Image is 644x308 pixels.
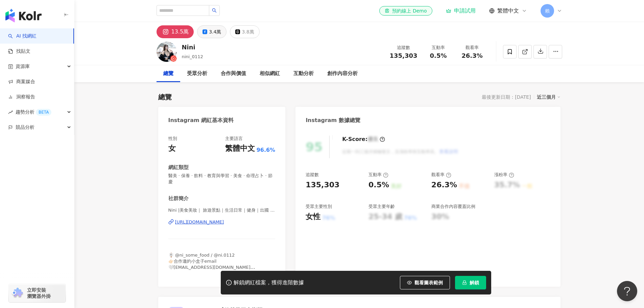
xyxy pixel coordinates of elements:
[168,143,176,154] div: 女
[182,43,203,51] div: Nini
[16,104,51,120] span: 趨勢分析
[537,93,560,101] div: 近三個月
[36,109,51,116] div: BETA
[168,173,276,185] span: 醫美 · 保養 · 飲料 · 教育與學習 · 美食 · 命理占卜 · 節慶
[400,276,450,289] button: 觀看圖表範例
[8,94,35,100] a: 洞察報告
[327,70,358,78] div: 創作內容分析
[168,219,276,225] a: [URL][DOMAIN_NAME]
[225,143,255,154] div: 繁體中文
[368,172,388,178] div: 互動率
[242,27,254,37] div: 3.8萬
[306,180,339,190] div: 135,303
[431,204,475,210] div: 商業合作內容覆蓋比例
[385,7,427,14] div: 預約線上 Demo
[230,25,259,38] button: 3.8萬
[497,7,519,15] span: 繁體中文
[16,120,34,135] span: 競品分析
[431,180,457,190] div: 26.3%
[430,52,447,59] span: 0.5%
[342,136,385,143] div: K-Score :
[8,78,35,85] a: 商案媒合
[306,117,360,124] div: Instagram 數據總覽
[470,280,479,285] span: 解鎖
[187,70,207,78] div: 受眾分析
[459,44,485,51] div: 觀看率
[157,42,177,62] img: KOL Avatar
[225,136,243,142] div: 主要語言
[494,172,514,178] div: 漲粉率
[306,212,320,222] div: 女性
[11,288,24,299] img: chrome extension
[431,172,451,178] div: 觀看率
[257,146,276,154] span: 96.6%
[545,7,550,15] span: 賴
[482,94,531,100] div: 最後更新日期：[DATE]
[446,7,476,14] a: 申請試用
[171,27,189,37] div: 13.5萬
[462,280,467,285] span: lock
[306,204,332,210] div: 受眾主要性別
[455,276,486,289] button: 解鎖
[5,9,42,22] img: logo
[221,70,246,78] div: 合作與價值
[8,110,13,115] span: rise
[182,54,203,59] span: nini_0112
[368,204,395,210] div: 受眾主要年齡
[293,70,314,78] div: 互動分析
[209,27,221,37] div: 3.4萬
[197,25,226,38] button: 3.4萬
[414,280,443,285] span: 觀看圖表範例
[212,8,217,13] span: search
[9,284,66,302] a: chrome extension立即安裝 瀏覽器外掛
[379,6,432,16] a: 預約線上 Demo
[426,44,451,51] div: 互動率
[168,136,177,142] div: 性別
[306,172,319,178] div: 追蹤數
[8,33,37,40] a: searchAI 找網紅
[390,44,418,51] div: 追蹤數
[168,253,255,288] span: 🪧 @ni_some_food / @ni.0112 👉🏻合作邀約小盒子email 🤍[EMAIL_ADDRESS][DOMAIN_NAME] - 📢🈚️使用交友軟體 👇🏻FB粉絲團ʕっ˘ڡ˘ςʔ
[168,164,189,171] div: 網紅類型
[158,92,172,102] div: 總覽
[157,25,194,38] button: 13.5萬
[163,70,173,78] div: 總覽
[390,52,418,59] span: 135,303
[8,48,30,55] a: 找貼文
[234,279,304,286] div: 解鎖網紅檔案，獲得進階數據
[168,207,276,213] span: Nini |美食美妝｜ 旅遊景點｜生活日常｜健身｜出國 | nini_0112
[368,180,389,190] div: 0.5%
[16,59,30,74] span: 資源庫
[168,195,189,202] div: 社群簡介
[175,219,224,225] div: [URL][DOMAIN_NAME]
[27,287,51,299] span: 立即安裝 瀏覽器外掛
[461,52,482,59] span: 26.3%
[168,117,234,124] div: Instagram 網紅基本資料
[260,70,280,78] div: 相似網紅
